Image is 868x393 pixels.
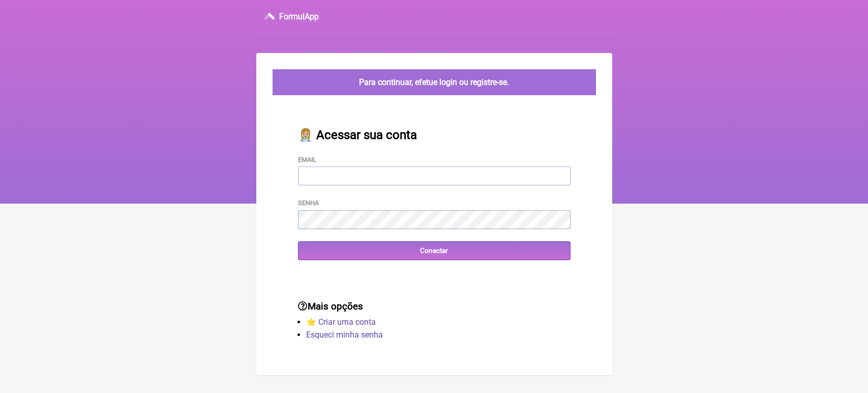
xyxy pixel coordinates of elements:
[298,241,571,260] input: Conectar
[298,156,316,163] label: Email
[306,317,376,327] a: ⭐️ Criar uma conta
[298,128,571,142] h2: 👩🏼‍⚕️ Acessar sua conta
[273,69,596,95] div: Para continuar, efetue login ou registre-se.
[298,301,571,312] h3: Mais opções
[279,12,319,21] h3: FormulApp
[306,330,383,340] a: Esqueci minha senha
[298,199,319,207] label: Senha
